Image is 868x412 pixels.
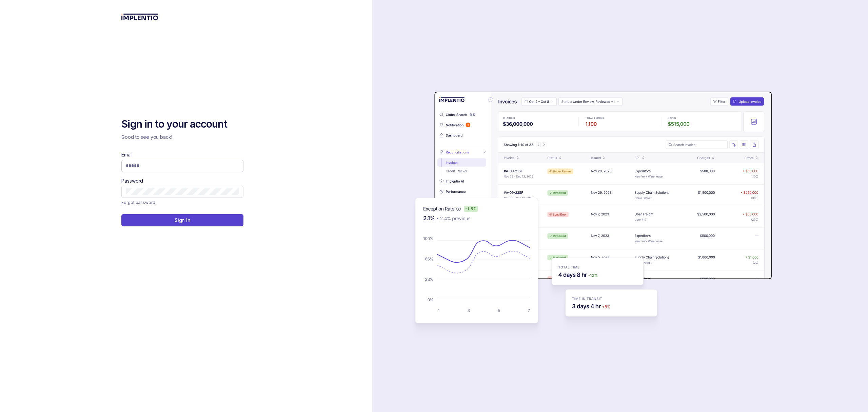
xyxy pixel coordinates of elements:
[121,151,132,158] label: Email
[121,14,158,20] img: logo
[175,217,191,224] p: Sign In
[121,134,243,141] p: Good to see you back!
[121,177,143,184] label: Password
[121,199,155,206] p: Forgot password
[121,214,243,226] button: Sign In
[121,117,243,131] h2: Sign in to your account
[121,199,155,206] a: Link Forgot password
[391,70,774,342] img: signin-background.svg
